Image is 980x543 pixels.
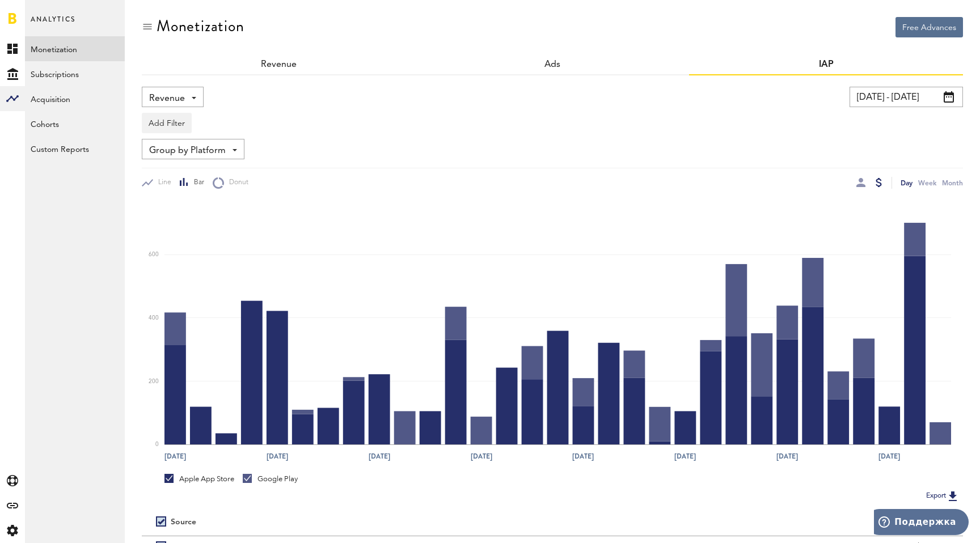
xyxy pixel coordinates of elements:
a: Acquisition [25,86,125,111]
span: Bar [189,178,204,188]
text: [DATE] [471,451,492,461]
text: [DATE] [164,451,186,461]
a: Custom Reports [25,136,125,161]
div: Period total [567,517,949,527]
span: Group by Platform [149,141,226,160]
div: Monetization [157,17,244,35]
button: Free Advances [895,17,963,37]
text: [DATE] [878,451,900,461]
text: [DATE] [267,451,288,461]
text: [DATE] [674,451,696,461]
div: Week [918,177,936,189]
text: 200 [149,379,159,384]
button: Add Filter [142,113,192,133]
text: 0 [155,442,159,447]
iframe: Открывает виджет для поиска дополнительной информации [874,509,969,537]
img: Export [946,489,960,503]
div: Month [942,177,963,189]
span: Line [153,178,171,188]
a: Monetization [25,36,125,61]
a: Cohorts [25,111,125,136]
button: Export [923,489,963,503]
text: [DATE] [776,451,798,461]
a: IAP [819,60,834,69]
text: 600 [149,252,159,257]
span: Donut [224,178,248,188]
span: Analytics [31,12,75,36]
div: Google Play [243,474,298,484]
div: Source [171,517,196,527]
a: Revenue [261,60,297,69]
text: [DATE] [572,451,594,461]
a: Ads [544,60,560,69]
text: 400 [149,315,159,321]
a: Subscriptions [25,61,125,86]
span: Revenue [149,89,185,108]
div: Day [901,177,913,189]
div: Apple App Store [164,474,234,484]
text: [DATE] [369,451,390,461]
